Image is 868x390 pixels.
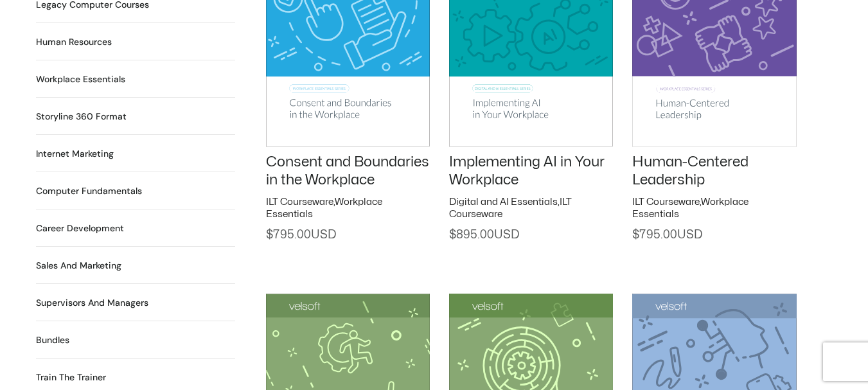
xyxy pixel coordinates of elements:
[36,296,148,310] a: Visit product category Supervisors and Managers
[36,371,106,384] h2: Train the Trainer
[632,196,796,221] h2: ,
[632,197,700,207] a: ILT Courseware
[36,296,148,310] h2: Supervisors and Managers
[449,229,456,240] span: $
[36,333,69,347] h2: Bundles
[632,229,702,240] span: 795.00
[36,110,127,123] a: Visit product category Storyline 360 Format
[36,147,114,161] a: Visit product category Internet Marketing
[36,371,106,384] a: Visit product category Train the Trainer
[266,155,429,188] a: Consent and Boundaries in the Workplace
[36,259,121,272] a: Visit product category Sales and Marketing
[36,35,112,49] h2: Human Resources
[36,73,125,86] h2: Workplace Essentials
[266,229,273,240] span: $
[449,196,613,221] h2: ,
[266,197,333,207] a: ILT Courseware
[449,155,605,188] a: Implementing AI in Your Workplace
[36,259,121,272] h2: Sales and Marketing
[36,222,124,235] h2: Career Development
[36,110,127,123] h2: Storyline 360 Format
[449,197,558,207] a: Digital and AI Essentials
[632,229,639,240] span: $
[36,147,114,161] h2: Internet Marketing
[36,35,112,49] a: Visit product category Human Resources
[266,196,430,221] h2: ,
[36,333,69,347] a: Visit product category Bundles
[36,73,125,86] a: Visit product category Workplace Essentials
[632,155,748,188] a: Human-Centered Leadership
[449,229,519,240] span: 895.00
[36,184,142,198] a: Visit product category Computer Fundamentals
[266,229,336,240] span: 795.00
[36,222,124,235] a: Visit product category Career Development
[36,184,142,198] h2: Computer Fundamentals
